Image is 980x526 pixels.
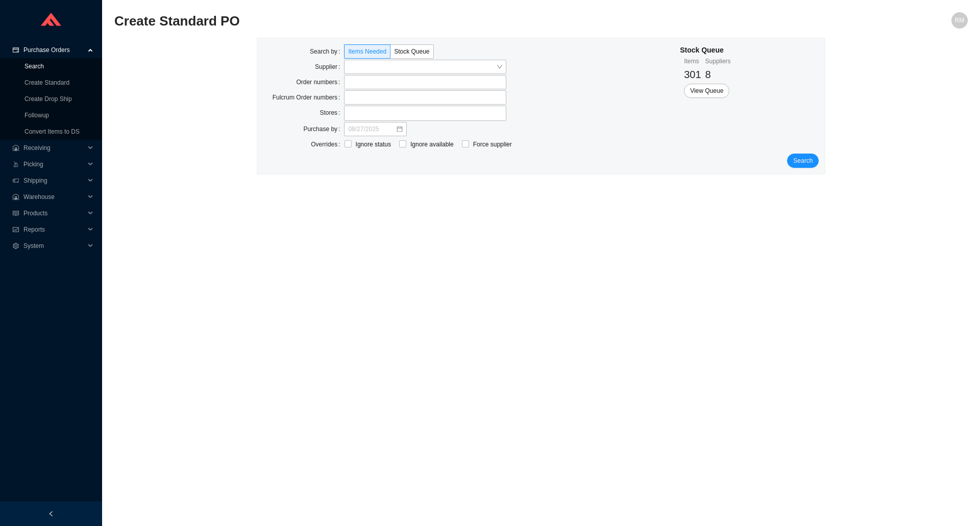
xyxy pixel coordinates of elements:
span: Reports [23,221,85,238]
span: System [23,238,85,254]
input: 08/27/2025 [348,124,396,134]
button: Search [787,154,819,168]
span: fund [12,227,19,233]
label: Order numbers [296,75,344,89]
span: View Queue [690,86,723,96]
span: setting [12,243,19,249]
label: Fulcrum Order numbers [273,90,345,105]
span: 8 [705,69,711,80]
div: Items [684,56,701,66]
a: Convert Items to DS [24,128,80,135]
span: 301 [684,69,701,80]
div: Suppliers [705,56,731,66]
a: Followup [24,112,49,119]
a: Create Standard [24,79,69,86]
span: Search [793,156,813,166]
span: Stock Queue [394,48,429,55]
span: left [48,511,54,517]
span: Receiving [23,140,85,156]
span: credit-card [12,47,19,53]
span: Warehouse [23,189,85,205]
a: Create Drop Ship [24,95,72,103]
span: RM [955,12,965,29]
a: Search [24,63,44,70]
span: Ignore status [352,139,395,149]
span: read [12,210,19,216]
button: View Queue [684,84,729,98]
span: Force supplier [469,139,516,149]
label: Supplier: [315,60,344,74]
span: Products [23,205,85,221]
label: Overrides [311,137,344,152]
h2: Create Standard PO [114,12,754,30]
span: Items Needed [348,48,386,55]
label: Search by [310,44,344,59]
label: Purchase by [303,122,344,136]
span: Picking [23,156,85,172]
label: Stores [320,106,344,120]
div: Stock Queue [680,44,730,56]
span: Shipping [23,172,85,189]
span: Ignore available [406,139,458,149]
span: Purchase Orders [23,42,85,58]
